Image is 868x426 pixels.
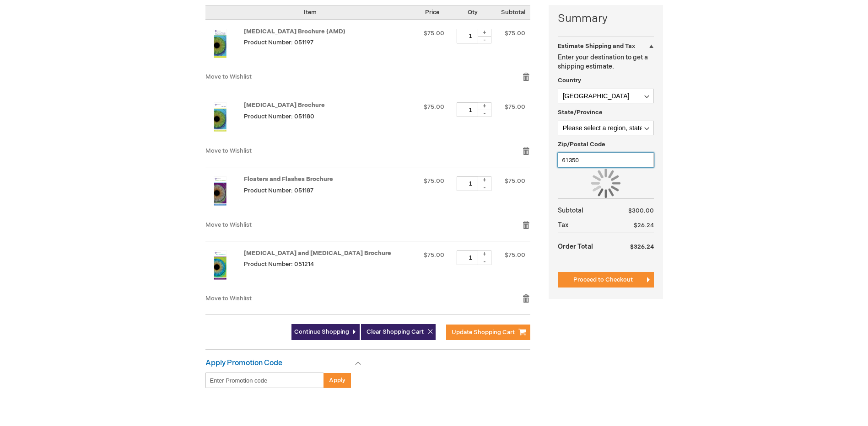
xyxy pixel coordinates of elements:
[205,29,244,64] a: Age-Related Macular Degeneration Brochure (AMD)
[505,30,525,37] span: $75.00
[291,324,360,340] a: Continue Shopping
[558,77,581,84] span: Country
[361,324,436,340] button: Clear Shopping Cart
[244,39,313,46] span: Product Number: 051197
[205,73,252,80] a: Move to Wishlist
[478,176,491,184] div: +
[558,53,654,71] p: Enter your destination to get a shipping estimate.
[205,29,235,58] img: Age-Related Macular Degeneration Brochure (AMD)
[478,250,491,258] div: +
[367,328,424,335] span: Clear Shopping Cart
[634,222,654,229] span: $26.24
[505,177,525,185] span: $75.00
[425,9,439,16] span: Price
[457,176,484,191] input: Qty
[205,221,252,229] a: Move to Wishlist
[424,103,444,111] span: $75.00
[205,359,282,367] strong: Apply Promotion Code
[424,251,444,259] span: $75.00
[323,373,351,388] button: Apply
[573,276,633,283] span: Proceed to Checkout
[478,110,491,117] div: -
[205,102,235,132] img: Dry Eye Brochure
[205,373,324,388] input: Enter Promotion code
[558,203,611,218] th: Subtotal
[558,43,635,50] strong: Estimate Shipping and Tax
[558,11,654,27] strong: Summary
[558,141,605,148] span: Zip/Postal Code
[205,147,252,154] a: Move to Wishlist
[294,328,349,335] span: Continue Shopping
[244,187,313,194] span: Product Number: 051187
[478,36,491,43] div: -
[558,218,611,233] th: Tax
[244,250,391,257] a: [MEDICAL_DATA] and [MEDICAL_DATA] Brochure
[478,29,491,37] div: +
[457,29,484,43] input: Qty
[478,258,491,265] div: -
[304,9,317,16] span: Item
[468,9,478,16] span: Qty
[329,377,345,384] span: Apply
[205,250,235,280] img: Stye and Chalazion Brochure
[205,176,244,211] a: Floaters and Flashes Brochure
[558,272,654,288] button: Proceed to Checkout
[501,9,525,16] span: Subtotal
[244,28,345,35] a: [MEDICAL_DATA] Brochure (AMD)
[478,184,491,191] div: -
[205,102,244,137] a: Dry Eye Brochure
[558,238,593,254] strong: Order Total
[244,176,333,183] a: Floaters and Flashes Brochure
[424,177,444,185] span: $75.00
[205,176,235,206] img: Floaters and Flashes Brochure
[478,102,491,110] div: +
[628,207,654,214] span: $300.00
[244,113,314,120] span: Product Number: 051180
[630,243,654,250] span: $326.24
[205,295,252,302] a: Move to Wishlist
[505,103,525,111] span: $75.00
[505,251,525,259] span: $75.00
[558,109,603,116] span: State/Province
[446,325,530,340] button: Update Shopping Cart
[244,101,325,109] a: [MEDICAL_DATA] Brochure
[452,329,515,336] span: Update Shopping Cart
[457,250,484,265] input: Qty
[457,102,484,117] input: Qty
[591,169,620,198] img: Loading...
[205,250,244,285] a: Stye and Chalazion Brochure
[424,30,444,37] span: $75.00
[244,261,314,268] span: Product Number: 051214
